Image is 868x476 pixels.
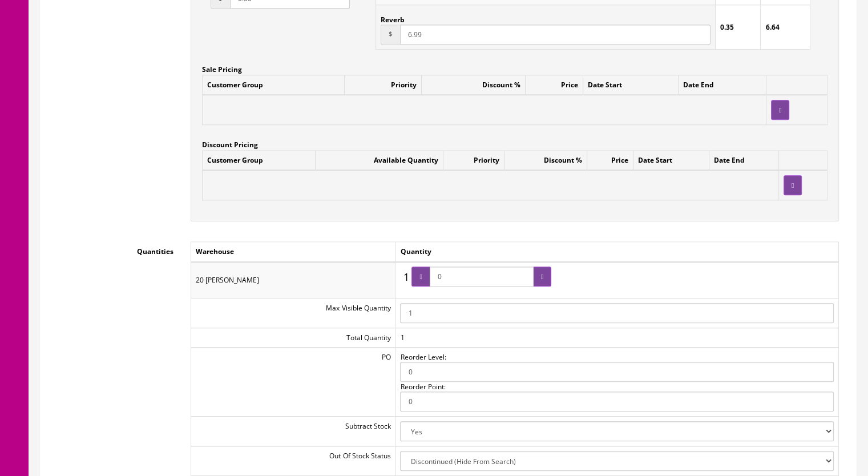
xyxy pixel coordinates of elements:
strong: 6.64 [765,22,779,32]
label: Reverb [381,10,405,25]
td: Total Quantity [191,328,395,347]
span: 1 [400,267,411,288]
td: Priority [345,75,421,95]
label: Sale Pricing [202,59,242,75]
td: Price [587,151,633,171]
td: Date End [709,151,778,171]
input: This should be a number with up to 2 decimal places. [400,25,710,45]
td: Priority [443,151,504,171]
td: Price [525,75,583,95]
td: Customer Group [203,75,345,95]
td: Date End [679,75,766,95]
td: 1 [395,328,839,347]
span: $ [381,25,400,45]
td: Warehouse [191,242,395,262]
span: Out Of Stock Status [329,451,390,461]
strong: 0.35 [720,22,734,32]
font: This item is already packaged and ready for shipment so this will ship quick. [166,115,482,126]
td: Date Start [583,75,679,95]
td: Quantity [395,242,839,262]
td: Reorder Level: Reorder Point: [395,347,839,416]
span: Max Visible Quantity [326,303,390,313]
strong: [PERSON_NAME] Clamp [219,15,427,36]
td: Customer Group [203,151,316,171]
td: Discount % [504,151,587,171]
td: PO [191,347,395,416]
label: Discount Pricing [202,135,258,150]
td: Discount % [421,75,525,95]
td: Date Start [633,151,709,171]
td: Available Quantity [316,151,443,171]
td: 20 [PERSON_NAME] [191,262,395,298]
font: You are bidding on a [PERSON_NAME] Clamp, 1.5” in diameter, pulled off an MDS-10/8/6 Rack. [PERSO... [21,74,627,102]
label: Quantities [49,241,182,257]
td: Subtract Stock [191,417,395,446]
